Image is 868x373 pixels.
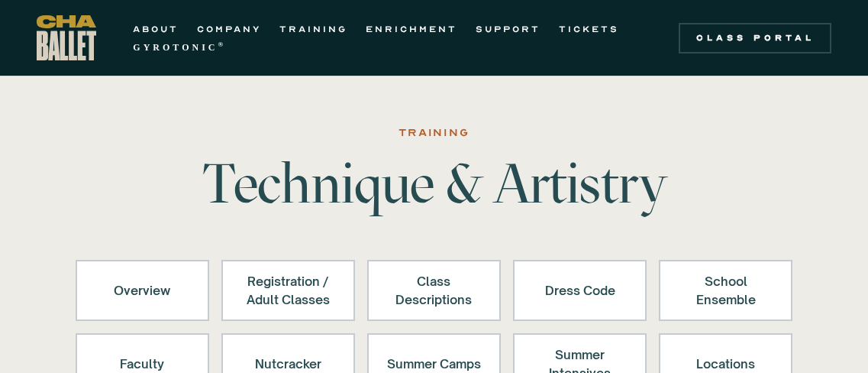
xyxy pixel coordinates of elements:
[513,260,647,321] a: Dress Code
[197,20,261,38] a: COMPANY
[241,272,335,309] div: Registration / Adult Classes
[95,272,189,309] div: Overview
[76,260,209,321] a: Overview
[679,23,831,54] a: Class Portal
[218,41,226,48] sup: ®
[221,260,355,321] a: Registration /Adult Classes
[559,20,619,38] a: TICKETS
[688,32,822,44] div: Class Portal
[387,272,481,309] div: Class Descriptions
[133,20,179,38] a: ABOUT
[679,272,773,309] div: School Ensemble
[279,20,347,38] a: TRAINING
[133,42,218,53] strong: GYROTONIC
[399,124,469,142] div: Training
[133,38,226,57] a: GYROTONIC®
[533,272,627,309] div: Dress Code
[367,260,501,321] a: Class Descriptions
[366,20,457,38] a: ENRICHMENT
[659,260,792,321] a: School Ensemble
[476,20,540,38] a: SUPPORT
[196,156,673,211] h1: Technique & Artistry
[37,15,96,60] a: home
